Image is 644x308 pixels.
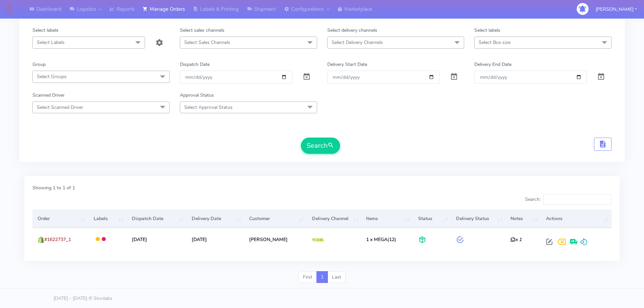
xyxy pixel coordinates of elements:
[451,210,505,228] th: Delivery Status: activate to sort column ascending
[301,138,340,154] button: Search
[180,27,224,34] label: Select sales channels
[327,27,377,34] label: Select delivery channels
[307,210,361,228] th: Delivery Channel: activate to sort column ascending
[37,104,83,111] span: Select Scanned Driver
[327,61,367,68] label: Delivery Start Date
[312,238,324,242] img: Yodel
[187,210,244,228] th: Delivery Date: activate to sort column ascending
[126,210,187,228] th: Dispatch Date: activate to sort column ascending
[332,39,383,46] span: Select Delivery Channels
[543,194,612,205] input: Search:
[316,271,328,283] a: 1
[37,73,67,80] span: Select Groups
[32,184,75,191] label: Showing 1 to 1 of 1
[525,194,612,205] label: Search:
[89,210,126,228] th: Labels: activate to sort column ascending
[32,210,89,228] th: Order: activate to sort column ascending
[361,210,413,228] th: Items: activate to sort column ascending
[591,2,642,16] button: [PERSON_NAME]
[126,228,187,251] td: [DATE]
[474,61,511,68] label: Delivery End Date
[184,104,233,111] span: Select Approval Status
[44,236,71,243] span: #1622737_1
[510,236,522,243] i: x 1
[180,92,214,99] label: Approval Status
[505,210,541,228] th: Notes: activate to sort column ascending
[244,228,307,251] td: [PERSON_NAME]
[32,92,65,99] label: Scanned Driver
[187,228,244,251] td: [DATE]
[413,210,451,228] th: Status: activate to sort column ascending
[541,210,612,228] th: Actions: activate to sort column ascending
[244,210,307,228] th: Customer: activate to sort column ascending
[37,39,65,46] span: Select Labels
[32,61,46,68] label: Group
[32,27,58,34] label: Select labels
[366,236,387,243] span: 1 x MEGA
[366,236,396,243] span: (12)
[479,39,510,46] span: Select Box size
[184,39,230,46] span: Select Sales Channels
[474,27,500,34] label: Select labels
[38,236,44,243] img: shopify.png
[180,61,210,68] label: Dispatch Date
